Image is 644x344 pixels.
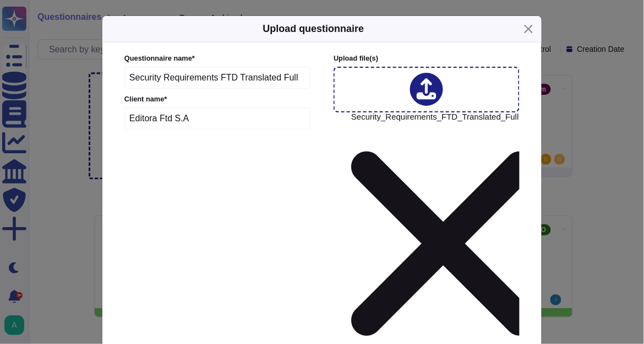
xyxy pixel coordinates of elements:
label: Questionnaire name [124,55,310,62]
h5: Upload questionnaire [263,21,364,36]
label: Client name [124,96,310,103]
input: Enter questionnaire name [124,67,310,89]
span: Upload file (s) [334,54,378,62]
input: Enter company name of the client [124,108,310,130]
button: Close [520,20,537,37]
